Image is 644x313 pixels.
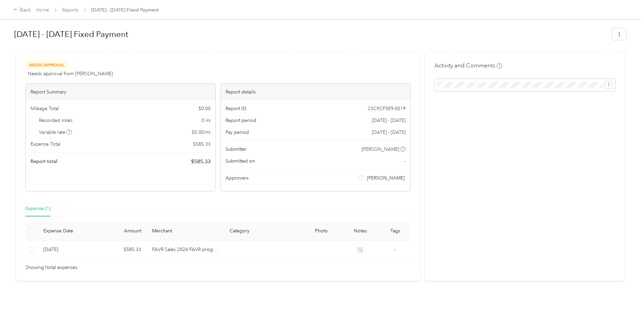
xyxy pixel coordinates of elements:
span: $ 585.33 [193,141,211,148]
span: Report period [226,117,256,124]
span: Submitter [226,146,246,153]
a: Reports [62,7,79,13]
th: Category [224,222,302,241]
span: $ 0.00 [198,105,211,112]
span: Variable rate [39,129,72,136]
span: Showing 1 total expenses [25,264,78,271]
div: Expense (1) [25,205,50,212]
span: Report total [30,158,58,165]
span: Needs approval from [PERSON_NAME] [28,70,113,77]
th: Amount [96,222,147,241]
iframe: Everlance-gr Chat Button Frame [606,275,644,313]
span: [PERSON_NAME] [367,174,405,182]
span: Mileage Total [30,105,59,112]
td: - [380,241,411,259]
div: Report Summary [26,84,215,100]
span: 23C9CF5E9-0019 [368,105,406,112]
th: Notes [341,222,380,241]
div: Back [14,6,31,14]
span: 0 mi [201,117,211,124]
span: [DATE] - [DATE] Fixed Payment [91,6,159,14]
span: [DATE] - [DATE] [372,129,406,136]
span: Pay period [226,129,249,136]
h1: Aug 1 - 31, 2025 Fixed Payment [14,26,607,42]
span: Approvers [226,174,249,182]
span: Expense Total [30,141,60,148]
span: [DATE] - [DATE] [372,117,406,124]
span: - [404,158,406,165]
span: Submitted on [226,158,255,165]
h4: Activity and Comments [434,61,502,70]
span: $ 585.33 [191,158,211,166]
th: Merchant [147,222,224,241]
a: Home [36,7,49,13]
div: Report details [221,84,410,100]
span: $ 0.00 / mi [192,129,211,136]
span: Needs Approval [25,61,68,69]
th: Photo [302,222,341,241]
span: Report ID [226,105,246,112]
span: - [394,247,396,252]
span: [PERSON_NAME] [362,146,399,153]
td: 9-2-2025 [38,241,96,259]
th: Expense Date [38,222,96,241]
td: FAVR Sales 2024 FAVR program [147,241,224,259]
th: Tags [380,222,411,241]
div: Tags [385,228,405,234]
td: $585.33 [96,241,147,259]
span: Recorded miles [39,117,72,124]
